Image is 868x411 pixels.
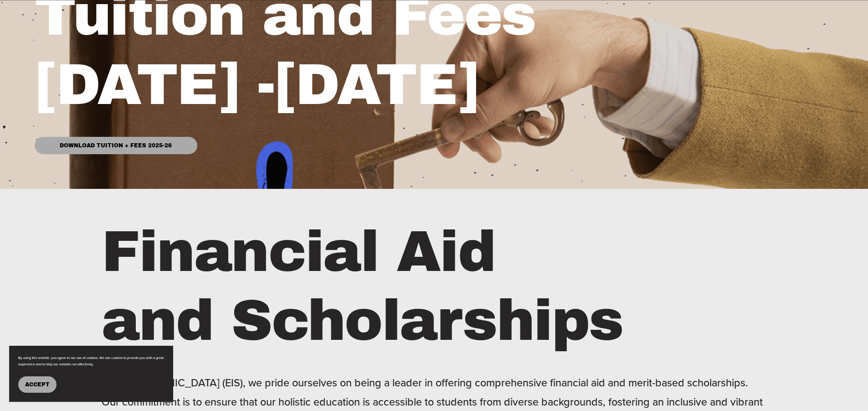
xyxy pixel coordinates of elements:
p: By using this website, you agree to our use of cookies. We use cookies to provide you with a grea... [18,355,164,367]
section: Cookie banner [9,346,173,402]
h1: Financial Aid and Scholarships [102,218,733,356]
a: Download Tuition + Fees 2025-26 [35,137,197,154]
span: Accept [25,381,50,388]
button: Accept [18,376,56,393]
